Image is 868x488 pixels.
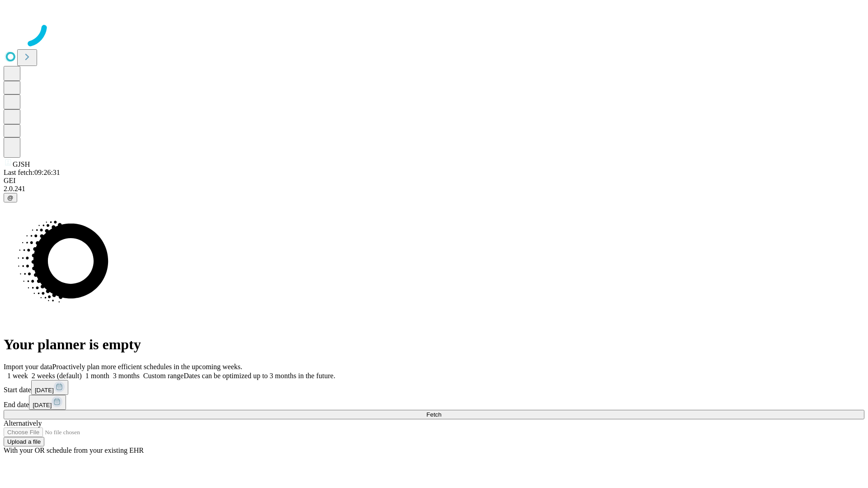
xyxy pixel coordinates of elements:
[4,169,60,176] span: Last fetch: 09:26:31
[29,395,66,410] button: [DATE]
[4,363,52,371] span: Import your data
[52,363,242,371] span: Proactively plan more efficient schedules in the upcoming weeks.
[32,372,82,380] span: 2 weeks (default)
[13,160,30,168] span: GJSH
[4,185,864,193] div: 2.0.241
[113,372,140,380] span: 3 months
[4,395,864,410] div: End date
[85,372,109,380] span: 1 month
[31,380,68,395] button: [DATE]
[7,372,28,380] span: 1 week
[4,437,44,446] button: Upload a file
[4,446,144,454] span: With your OR schedule from your existing EHR
[4,410,864,419] button: Fetch
[4,193,17,202] button: @
[4,419,42,427] span: Alternatively
[4,177,864,185] div: GEI
[4,380,864,395] div: Start date
[35,387,54,394] span: [DATE]
[143,372,184,380] span: Custom range
[4,336,864,353] h1: Your planner is empty
[426,411,441,418] span: Fetch
[7,194,14,201] span: @
[33,402,52,408] span: [DATE]
[184,372,335,380] span: Dates can be optimized up to 3 months in the future.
